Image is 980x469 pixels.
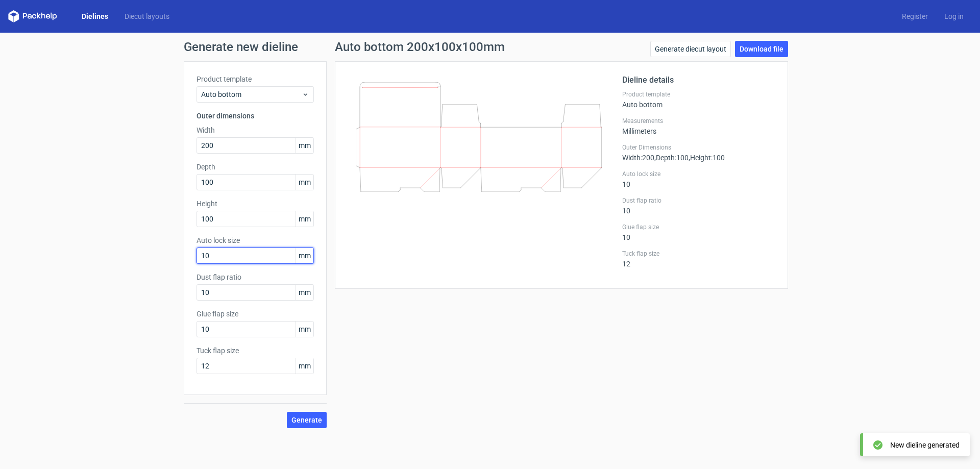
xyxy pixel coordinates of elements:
[622,223,775,241] div: 10
[197,199,314,209] label: Height
[622,250,775,258] label: Tuck flap size
[894,11,936,21] a: Register
[622,170,775,178] label: Auto lock size
[654,154,689,162] span: , Depth : 100
[622,223,775,231] label: Glue flap size
[73,11,116,21] a: Dielines
[116,11,178,21] a: Diecut layouts
[622,117,775,135] div: Millimeters
[197,272,314,282] label: Dust flap ratio
[622,74,775,86] h2: Dieline details
[335,41,505,53] h1: Auto bottom 200x100x100mm
[287,412,327,428] button: Generate
[296,285,313,300] span: mm
[622,90,775,98] label: Product template
[622,196,775,205] label: Dust flap ratio
[622,143,775,152] label: Outer Dimensions
[296,322,313,337] span: mm
[622,117,775,125] label: Measurements
[936,11,972,21] a: Log in
[622,170,775,188] div: 10
[296,138,313,153] span: mm
[197,162,314,172] label: Depth
[296,211,313,227] span: mm
[197,125,314,135] label: Width
[296,175,313,190] span: mm
[197,74,314,84] label: Product template
[296,248,313,263] span: mm
[622,154,654,162] span: Width : 200
[201,89,302,100] span: Auto bottom
[622,196,775,215] div: 10
[689,154,725,162] span: , Height : 100
[890,440,960,450] div: New dieline generated
[184,41,796,53] h1: Generate new dieline
[735,41,788,57] a: Download file
[622,90,775,109] div: Auto bottom
[296,358,313,374] span: mm
[197,309,314,319] label: Glue flap size
[622,250,775,268] div: 12
[650,41,731,57] a: Generate diecut layout
[197,111,314,121] h3: Outer dimensions
[291,416,322,424] span: Generate
[197,345,314,356] label: Tuck flap size
[197,235,314,245] label: Auto lock size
